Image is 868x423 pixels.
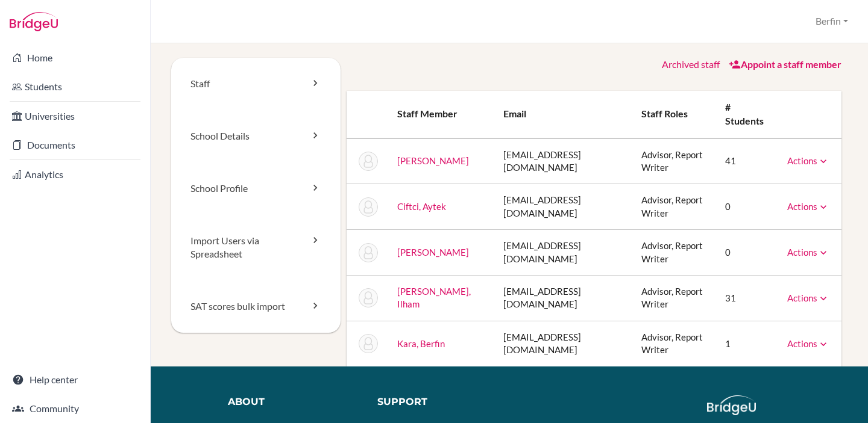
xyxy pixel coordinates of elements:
a: Archived staff [662,58,720,70]
img: logo_white@2x-f4f0deed5e89b7ecb1c2cc34c3e3d731f90f0f143d5ea2071677605dd97b5244.png [707,395,756,415]
td: [EMAIL_ADDRESS][DOMAIN_NAME] [494,276,632,321]
img: Aarti Bakshi [359,152,378,171]
a: Help center [2,368,148,392]
th: Staff member [388,91,494,138]
a: Universities [2,104,148,128]
td: Advisor, Report Writer [632,276,715,321]
img: Gaida Erlano [359,243,378,262]
th: Staff roles [632,91,715,138]
td: 31 [715,276,778,321]
a: SAT scores bulk import [171,280,341,333]
div: About [228,395,360,409]
th: # students [715,91,778,138]
a: Home [2,46,148,70]
div: Support [377,395,500,409]
a: Students [2,75,148,99]
a: Documents [2,133,148,157]
a: Ciftci, Aytek [397,201,446,212]
a: Appoint a staff member [729,58,841,70]
a: Staff [171,58,341,110]
button: Berfin [810,10,854,32]
a: School Details [171,110,341,162]
td: 41 [715,138,778,184]
a: Actions [787,292,829,303]
td: 0 [715,230,778,276]
td: Advisor, Report Writer [632,230,715,276]
a: Actions [787,201,829,212]
td: [EMAIL_ADDRESS][DOMAIN_NAME] [494,321,632,366]
img: Ilham Ibrahimovic [359,288,378,307]
a: School Profile [171,162,341,215]
a: [PERSON_NAME] [397,155,469,166]
th: Email [494,91,632,138]
td: Advisor, Report Writer [632,184,715,230]
a: Import Users via Spreadsheet [171,215,341,281]
img: Aytek Ciftci [359,197,378,217]
td: [EMAIL_ADDRESS][DOMAIN_NAME] [494,138,632,184]
a: Actions [787,155,829,166]
a: Actions [787,247,829,258]
a: [PERSON_NAME], Ilham [397,286,471,309]
td: [EMAIL_ADDRESS][DOMAIN_NAME] [494,230,632,276]
a: Analytics [2,162,148,187]
img: Berfin Kara [359,334,378,353]
a: Actions [787,338,829,349]
td: 1 [715,321,778,366]
td: Advisor, Report Writer [632,321,715,366]
a: [PERSON_NAME] [397,247,469,258]
a: Kara, Berfin [397,338,445,349]
img: Bridge-U [10,12,58,31]
td: 0 [715,184,778,230]
td: [EMAIL_ADDRESS][DOMAIN_NAME] [494,184,632,230]
td: Advisor, Report Writer [632,138,715,184]
a: Community [2,397,148,421]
